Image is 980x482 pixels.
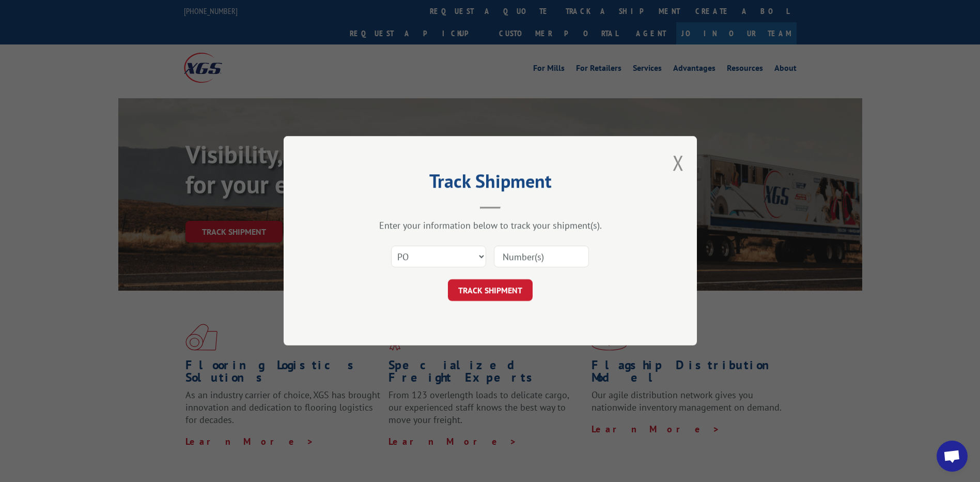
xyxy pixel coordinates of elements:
input: Number(s) [494,246,589,268]
h2: Track Shipment [335,174,645,193]
button: Close modal [673,149,684,176]
button: TRACK SHIPMENT [448,280,533,302]
div: Open chat [937,441,968,472]
div: Enter your information below to track your shipment(s). [335,220,645,232]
